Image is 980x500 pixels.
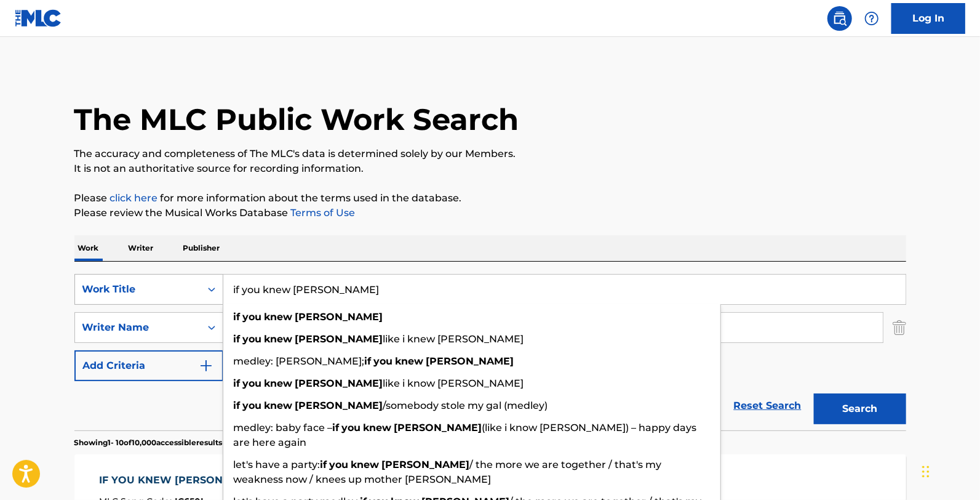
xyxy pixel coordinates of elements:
[74,191,906,206] p: Please for more information about the terms used in the database.
[234,311,241,323] strong: if
[859,6,884,31] div: Help
[243,333,262,345] strong: you
[234,400,241,411] strong: if
[234,422,697,448] span: (like i know [PERSON_NAME]) – happy days are here again
[265,377,293,389] strong: knew
[383,333,524,345] span: like i knew [PERSON_NAME]
[234,459,321,470] span: let's have a party:
[234,355,365,367] span: medley: [PERSON_NAME];
[394,422,482,433] strong: [PERSON_NAME]
[832,11,847,26] img: search
[74,235,103,261] p: Work
[265,333,293,345] strong: knew
[234,377,241,389] strong: if
[74,161,906,176] p: It is not an authoritative source for recording information.
[234,333,241,345] strong: if
[814,393,906,424] button: Search
[74,147,906,161] p: The accuracy and completeness of The MLC's data is determined solely by our Members.
[891,3,965,34] a: Log In
[396,355,424,367] strong: knew
[125,235,157,261] p: Writer
[82,320,193,335] div: Writer Name
[74,350,223,381] button: Add Criteria
[74,274,906,430] form: Search Form
[74,206,906,220] p: Please review the Musical Works Database
[383,400,548,411] span: /somebody stole my gal (medley)
[180,235,224,261] p: Publisher
[365,355,372,367] strong: if
[728,392,808,419] a: Reset Search
[234,459,662,485] span: / the more we are together / that's my weakness now / knees up mother [PERSON_NAME]
[426,355,514,367] strong: [PERSON_NAME]
[827,6,852,31] a: Public Search
[295,311,383,323] strong: [PERSON_NAME]
[82,282,193,297] div: Work Title
[110,192,158,204] a: click here
[918,441,980,500] iframe: Chat Widget
[243,400,262,411] strong: you
[321,459,327,470] strong: if
[383,377,524,389] span: like i know [PERSON_NAME]
[922,453,930,490] div: Drag
[99,473,269,488] div: IF YOU KNEW [PERSON_NAME]
[295,377,383,389] strong: [PERSON_NAME]
[295,333,383,345] strong: [PERSON_NAME]
[864,11,879,26] img: help
[351,459,380,470] strong: knew
[243,311,262,323] strong: you
[265,400,293,411] strong: knew
[265,311,293,323] strong: knew
[364,422,392,433] strong: knew
[342,422,361,433] strong: you
[234,422,333,433] span: medley: baby face –
[15,9,62,27] img: MLC Logo
[382,459,470,470] strong: [PERSON_NAME]
[374,355,393,367] strong: you
[74,101,519,138] h1: The MLC Public Work Search
[199,358,213,373] img: 9d2ae6d4665cec9f34b9.svg
[243,377,262,389] strong: you
[74,437,280,448] p: Showing 1 - 10 of 10,000 accessible results (Total 1,156,180 )
[333,422,340,433] strong: if
[330,459,349,470] strong: you
[289,207,356,219] a: Terms of Use
[295,400,383,411] strong: [PERSON_NAME]
[893,312,906,343] img: Delete Criterion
